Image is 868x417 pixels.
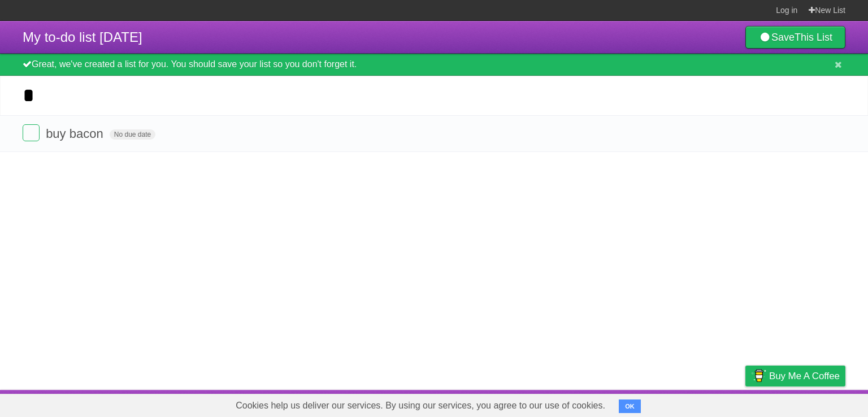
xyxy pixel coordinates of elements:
a: About [595,393,619,414]
a: Terms [692,393,717,414]
span: No due date [110,129,155,140]
a: Buy me a coffee [745,366,845,386]
a: Privacy [731,393,760,414]
a: Developers [632,393,678,414]
label: Done [23,124,40,141]
a: Suggest a feature [774,393,845,414]
button: OK [619,399,641,413]
a: SaveThis List [745,26,845,49]
span: buy bacon [46,127,106,141]
span: Cookies help us deliver our services. By using our services, you agree to our use of cookies. [224,394,617,417]
img: Buy me a coffee [751,366,766,385]
span: Buy me a coffee [769,366,840,386]
b: This List [795,32,832,43]
span: My to-do list [DATE] [23,29,142,45]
